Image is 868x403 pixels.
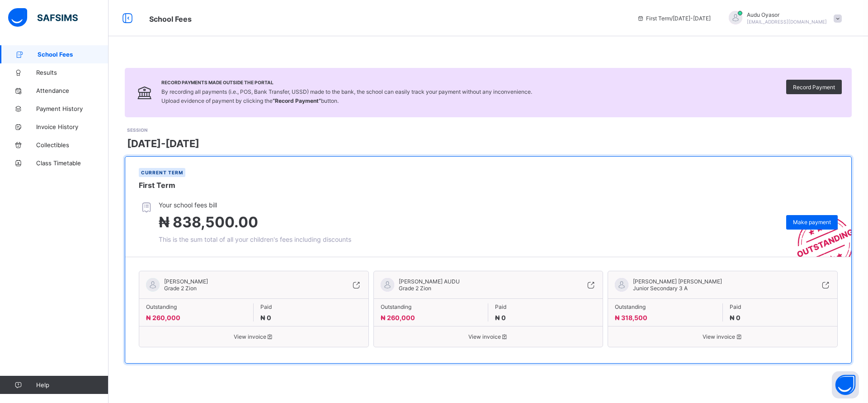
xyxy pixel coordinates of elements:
span: Current term [141,170,183,175]
button: Open asap [832,371,859,398]
span: Make payment [793,219,831,225]
span: Paid [495,303,596,310]
span: Help [36,381,108,389]
span: School Fees [38,51,108,58]
span: View invoice [615,333,830,340]
span: Class Timetable [36,159,108,167]
span: Outstanding [615,303,715,310]
span: Record Payments Made Outside the Portal [161,80,532,85]
span: Outstanding [381,303,481,310]
span: First Term [139,181,175,190]
span: ₦ 260,000 [146,314,180,321]
span: Audu Oyasor [747,11,827,18]
div: AuduOyasor [720,11,846,26]
span: View invoice [381,333,596,340]
span: ₦ 260,000 [381,314,415,321]
span: SESSION [127,127,147,133]
span: Payment History [36,105,108,112]
span: Outstanding [146,303,246,310]
span: Junior Secondary 3 A [633,285,688,292]
span: Results [36,69,108,76]
span: View invoice [146,333,362,340]
span: ₦ 0 [495,314,506,321]
span: This is the sum total of all your children's fees including discounts [159,235,351,243]
span: ₦ 0 [730,314,741,321]
span: [DATE]-[DATE] [127,138,199,149]
span: Grade 2 Zion [164,285,197,292]
img: safsims [8,8,78,27]
span: [PERSON_NAME] [PERSON_NAME] [633,278,722,285]
span: Paid [730,303,830,310]
b: “Record Payment” [273,97,321,104]
span: Record Payment [793,84,835,91]
span: School Fees [149,14,192,24]
img: outstanding-stamp.3c148f88c3ebafa6da95868fa43343a1.svg [786,205,851,257]
span: By recording all payments (i.e., POS, Bank Transfer, USSD) made to the bank, the school can easil... [161,88,532,104]
span: session/term information [637,15,711,22]
span: ₦ 0 [260,314,271,321]
span: Collectibles [36,141,108,149]
span: ₦ 838,500.00 [159,213,258,231]
span: Invoice History [36,123,108,130]
span: Your school fees bill [159,201,351,209]
span: [PERSON_NAME] AUDU [399,278,460,285]
span: [PERSON_NAME] [164,278,208,285]
span: Paid [260,303,361,310]
span: Attendance [36,87,108,94]
span: [EMAIL_ADDRESS][DOMAIN_NAME] [747,19,827,24]
span: ₦ 318,500 [615,314,647,321]
span: Grade 2 Zion [399,285,431,292]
